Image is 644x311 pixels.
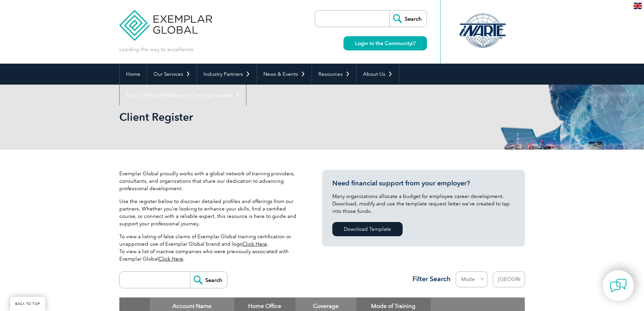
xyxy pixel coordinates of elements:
a: Home [120,64,147,85]
p: Use the register below to discover detailed profiles and offerings from our partners. Whether you... [119,198,302,227]
a: Resources [312,64,356,85]
a: Our Services [147,64,197,85]
a: Industry Partners [197,64,257,85]
a: News & Events [257,64,312,85]
img: open_square.png [412,41,415,45]
a: Click Here [159,256,183,262]
p: Leading the way to excellence [119,46,193,53]
input: Search [190,272,227,288]
p: To view a listing of false claims of Exemplar Global training certification or unapproved use of ... [119,233,302,263]
a: Login to the Community [343,36,427,50]
a: Click Here [242,241,267,247]
h3: Need financial support from your employer? [332,179,515,187]
a: Find Certified Professional / Training Provider [120,85,246,106]
p: Exemplar Global proudly works with a global network of training providers, consultants, and organ... [119,170,302,192]
a: Download Template [332,222,403,236]
a: About Us [357,64,399,85]
img: contact-chat.png [610,277,627,294]
img: en [634,3,642,9]
h2: Client Register [119,112,403,123]
input: Search [389,10,427,27]
h3: Filter Search [408,275,451,283]
a: BACK TO TOP [10,297,45,311]
p: Many organizations allocate a budget for employee career development. Download, modify and use th... [332,193,515,215]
